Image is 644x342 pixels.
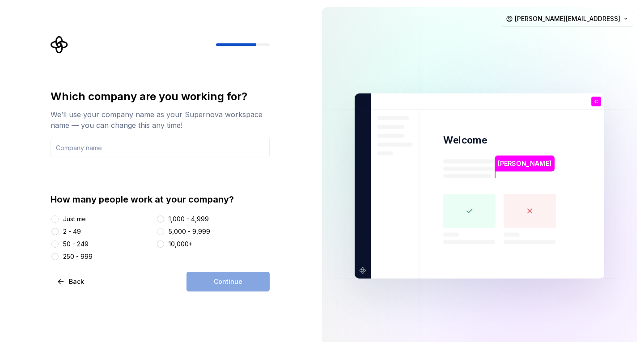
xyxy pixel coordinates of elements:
div: Just me [63,215,86,224]
p: C [594,99,598,104]
div: We’ll use your company name as your Supernova workspace name — you can change this any time! [51,109,270,131]
div: Which company are you working for? [51,89,270,104]
div: 250 - 999 [63,252,93,261]
span: Back [69,277,84,286]
svg: Supernova Logo [51,36,68,54]
div: 50 - 249 [63,240,89,249]
div: 5,000 - 9,999 [169,227,210,236]
div: 1,000 - 4,999 [169,215,209,224]
input: Company name [51,138,270,157]
span: [PERSON_NAME][EMAIL_ADDRESS] [515,14,620,23]
p: [PERSON_NAME] [498,159,551,169]
p: Welcome [443,134,487,147]
div: 2 - 49 [63,227,81,236]
button: [PERSON_NAME][EMAIL_ADDRESS] [502,11,633,27]
div: How many people work at your company? [51,193,270,206]
button: Back [51,272,92,291]
div: 10,000+ [169,240,193,249]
